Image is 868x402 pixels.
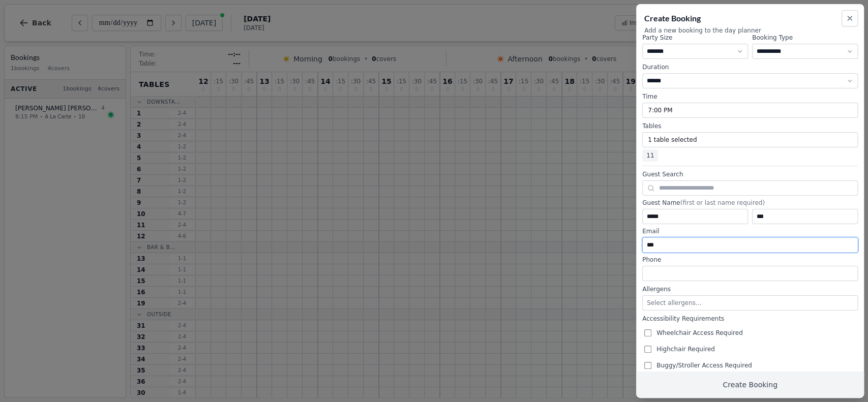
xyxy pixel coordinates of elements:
span: Wheelchair Access Required [656,329,743,337]
h2: Create Booking [644,12,856,24]
button: Select allergens... [642,295,858,311]
span: Highchair Required [656,345,715,353]
span: (first or last name required) [680,199,764,206]
label: Party Size [642,34,748,42]
label: Time [642,92,858,101]
label: Tables [642,122,858,130]
label: Duration [642,63,858,71]
span: 11 [642,149,658,162]
button: Create Booking [636,372,864,398]
p: Add a new booking to the day planner [644,26,856,35]
input: Buggy/Stroller Access Required [644,362,651,369]
span: Select allergens... [647,299,701,306]
label: Accessibility Requirements [642,315,858,323]
button: 7:00 PM [642,103,858,118]
label: Guest Search [642,170,858,178]
label: Booking Type [752,34,858,42]
label: Phone [642,256,858,264]
input: Highchair Required [644,346,651,353]
button: 1 table selected [642,132,858,147]
input: Wheelchair Access Required [644,329,651,336]
label: Email [642,227,858,235]
label: Allergens [642,285,858,293]
span: Buggy/Stroller Access Required [656,361,752,369]
label: Guest Name [642,199,858,207]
